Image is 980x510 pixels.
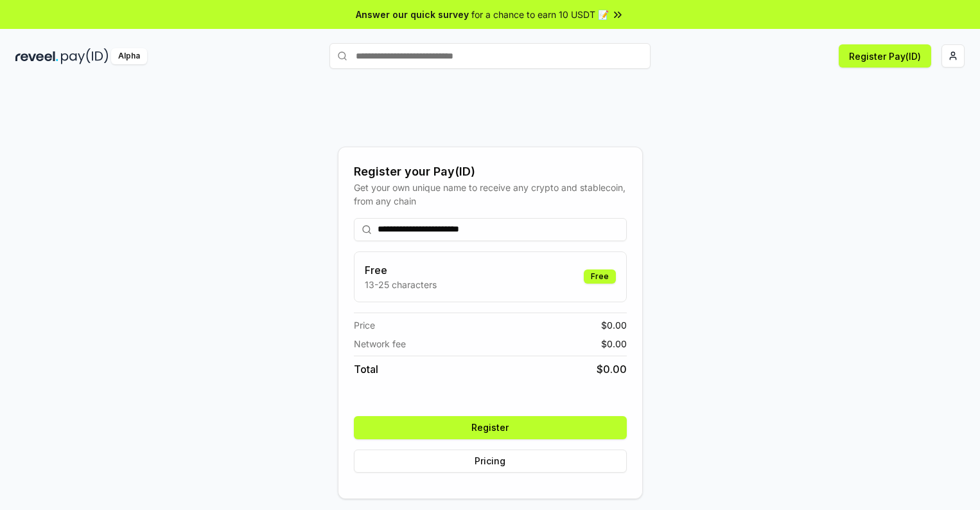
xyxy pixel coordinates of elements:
[354,416,627,439] button: Register
[839,44,931,68] button: Register Pay(ID)
[15,48,58,64] img: reveel_dark
[356,8,469,21] span: Answer our quick survey
[471,8,609,21] span: for a chance to earn 10 USDT 📝
[601,337,627,351] span: $ 0.00
[365,262,437,278] h3: Free
[597,361,627,377] span: $ 0.00
[354,163,627,181] div: Register your Pay(ID)
[354,361,378,377] span: Total
[111,48,147,64] div: Alpha
[354,318,375,332] span: Price
[61,48,109,64] img: pay_id
[354,181,627,208] div: Get your own unique name to receive any crypto and stablecoin, from any chain
[584,269,616,284] div: Free
[601,318,627,332] span: $ 0.00
[354,450,627,473] button: Pricing
[354,337,406,351] span: Network fee
[365,278,437,291] p: 13-25 characters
